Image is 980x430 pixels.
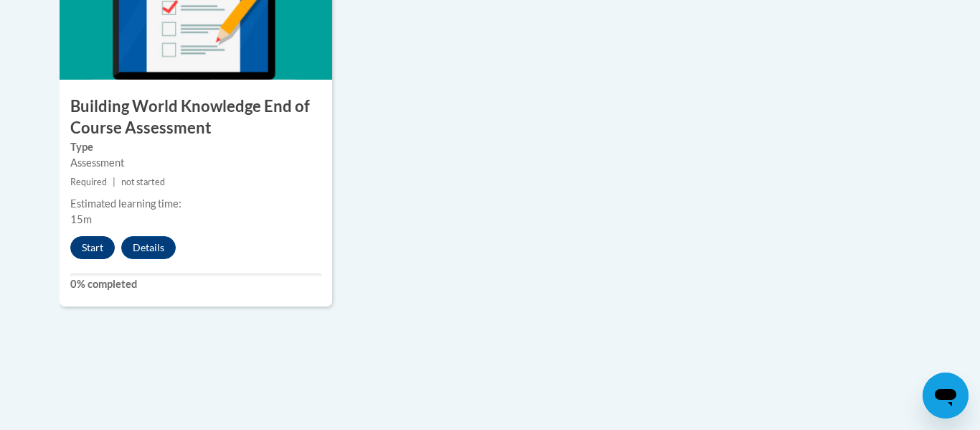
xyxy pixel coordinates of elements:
label: Type [70,139,321,155]
h3: Building World Knowledge End of Course Assessment [60,95,332,140]
button: Start [70,236,115,259]
span: 15m [70,213,92,225]
button: Details [121,236,176,259]
label: 0% completed [70,276,321,292]
div: Estimated learning time: [70,196,321,212]
span: not started [121,177,165,187]
div: Assessment [70,155,321,171]
span: | [113,177,116,187]
span: Required [70,177,107,187]
iframe: Button to launch messaging window [923,373,969,419]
